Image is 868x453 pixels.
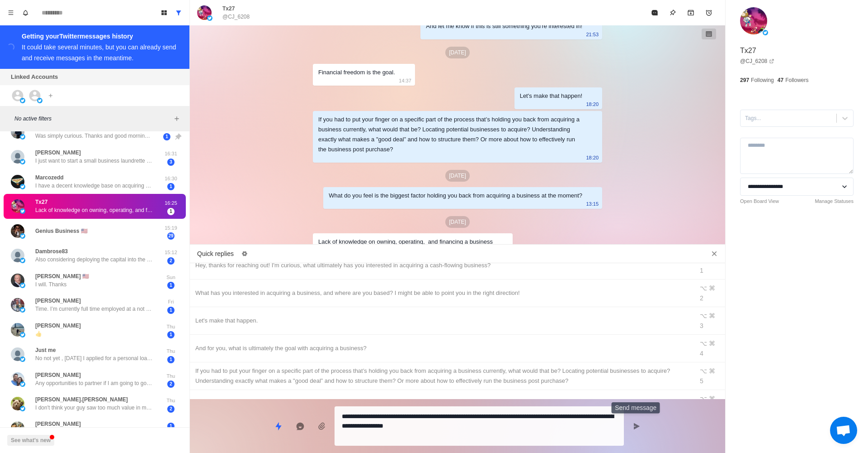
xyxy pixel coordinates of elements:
[195,399,688,409] div: No worries, I know how overwhelming it is to locate and evaluate a good deal initially. I can act...
[20,406,25,411] img: picture
[520,91,582,101] div: Let's make that happen!
[35,206,153,214] p: Lack of knowledge on owning, operating, and financing a business
[160,397,182,405] p: Thu
[167,257,175,265] span: 2
[740,57,774,65] a: @CJ_6208
[763,30,768,35] img: picture
[35,173,64,182] p: Marcozedd
[830,417,857,444] a: Open chat
[35,420,81,428] p: [PERSON_NAME]
[664,4,682,22] button: Pin
[445,47,470,58] p: [DATE]
[586,153,599,163] p: 18:20
[700,366,720,386] div: ⌥ ⌘ 5
[291,417,309,435] button: Reply with AI
[167,331,175,338] span: 1
[11,347,24,361] img: picture
[4,5,18,20] button: Menu
[35,227,88,235] p: Genius Business 🇺🇸
[11,249,24,262] img: picture
[167,159,175,166] span: 3
[222,13,250,21] p: @CJ_6208
[20,381,25,387] img: picture
[22,31,179,42] div: Getting your Twitter messages history
[22,43,176,62] div: It could take several minutes, but you can already send and receive messages in the meantime.
[37,98,42,103] img: picture
[445,216,470,228] p: [DATE]
[35,371,81,379] p: [PERSON_NAME]
[35,404,153,412] p: I don't think your guy saw too much value in me, im Canadian and I'm applying for an [DEMOGRAPHIC...
[646,4,664,22] button: Mark as read
[700,255,720,275] div: ⌥ ⌘ 1
[237,246,252,261] button: Edit quick replies
[426,21,582,31] div: And let me know if this is still something you're interested in!
[20,208,25,214] img: picture
[11,323,24,337] img: picture
[160,323,182,331] p: Thu
[35,157,153,165] p: I just want to start a small business laundrette or vending machines just to see how it goes
[35,280,66,289] p: I will. Thanks
[160,249,182,256] p: 15:12
[20,233,25,239] img: picture
[35,182,153,190] p: I have a decent knowledge base on acquiring a business but would like to be educated on the more ...
[160,372,182,380] p: Thu
[167,183,175,190] span: 1
[815,198,854,205] a: Manage Statuses
[195,343,688,353] div: And for you, what is ultimately the goal with acquiring a business?
[20,357,25,362] img: picture
[167,307,175,314] span: 1
[20,307,25,313] img: picture
[35,255,153,264] p: Also considering deploying the capital into the stock market but trying to be patient with the cu...
[399,76,411,86] p: 14:37
[35,297,81,305] p: [PERSON_NAME]
[778,76,783,84] p: 47
[14,115,171,123] p: No active filters
[20,258,25,263] img: picture
[195,316,688,326] div: Let's make that happen.
[195,288,688,298] div: What has you interested in acquiring a business, and where are you based? I might be able to poin...
[627,417,646,435] button: Send message
[195,366,688,386] div: If you had to put your finger on a specific part of the process that’s holding you back from acqu...
[35,132,153,140] p: Was simply curious. Thanks and good morning, [PERSON_NAME]. Have a great rest of the week.
[700,338,720,358] div: ⌥ ⌘ 4
[11,372,24,386] img: picture
[35,305,153,313] p: Time. I’m currently full time employed at a not for profit (but making a good salary/providing fo...
[222,5,235,13] p: Tx27
[700,4,718,22] button: Add reminder
[35,395,128,404] p: [PERSON_NAME].[PERSON_NAME]
[171,113,182,124] button: Add filters
[329,191,582,201] div: What do you feel is the biggest factor holding you back from acquiring a business at the moment?
[35,322,81,330] p: [PERSON_NAME]
[740,76,749,84] p: 297
[11,125,24,139] img: picture
[167,405,175,413] span: 2
[7,435,54,446] button: See what's new
[160,150,182,158] p: 16:31
[20,159,25,164] img: picture
[171,5,186,20] button: Show all conversations
[586,99,599,109] p: 18:20
[20,332,25,337] img: picture
[11,397,24,410] img: picture
[197,5,212,20] img: picture
[740,198,779,205] a: Open Board View
[167,232,175,240] span: 29
[35,354,153,362] p: No not yet , [DATE] I applied for a personal loan so I know my financial capability
[167,423,175,430] span: 1
[167,381,175,388] span: 2
[20,98,25,103] img: picture
[197,249,234,259] p: Quick replies
[160,175,182,183] p: 16:30
[35,272,89,280] p: [PERSON_NAME] 🇺🇸
[11,274,24,287] img: picture
[160,298,182,306] p: Fri
[586,29,599,39] p: 21:53
[700,311,720,331] div: ⌥ ⌘ 3
[318,237,493,247] div: Lack of knowledge on owning, operating, and financing a business
[167,282,175,289] span: 1
[313,417,331,435] button: Add media
[35,149,81,157] p: [PERSON_NAME]
[20,134,25,140] img: picture
[700,394,720,414] div: ⌥ ⌘ 6
[445,170,470,182] p: [DATE]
